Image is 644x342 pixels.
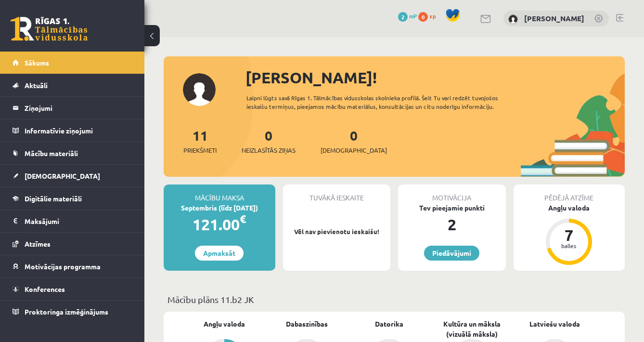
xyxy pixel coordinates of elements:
span: Proktoringa izmēģinājums [25,307,108,316]
a: Mācību materiāli [13,142,132,164]
span: Aktuāli [25,81,48,90]
span: Konferences [25,285,65,293]
a: 0[DEMOGRAPHIC_DATA] [321,127,387,155]
span: 2 [398,12,408,22]
a: Angļu valoda [204,319,245,329]
a: Atzīmes [13,233,132,255]
span: Mācību materiāli [25,149,78,158]
a: Proktoringa izmēģinājums [13,301,132,323]
a: Latviešu valoda [529,319,580,329]
a: [DEMOGRAPHIC_DATA] [13,165,132,187]
a: Dabaszinības [286,319,328,329]
a: 2 mP [398,12,417,20]
div: Laipni lūgts savā Rīgas 1. Tālmācības vidusskolas skolnieka profilā. Šeit Tu vari redzēt tuvojošo... [246,93,523,111]
a: Ziņojumi [13,97,132,119]
a: [PERSON_NAME] [524,13,584,23]
span: Motivācijas programma [25,262,101,271]
div: Pēdējā atzīme [514,184,625,203]
span: xp [429,12,436,20]
a: Maksājumi [13,210,132,232]
a: Digitālie materiāli [13,187,132,210]
a: 11Priekšmeti [183,127,217,155]
a: 0 xp [418,12,440,20]
a: Angļu valoda 7 balles [514,203,625,266]
div: Septembris (līdz [DATE]) [164,203,275,213]
a: 0Neizlasītās ziņas [242,127,296,155]
span: Atzīmes [25,239,51,248]
a: Datorika [375,319,403,329]
span: [DEMOGRAPHIC_DATA] [321,145,387,155]
div: Mācību maksa [164,184,275,203]
div: 121.00 [164,213,275,236]
div: 7 [554,227,583,243]
a: Kultūra un māksla (vizuālā māksla) [431,319,514,339]
div: Tuvākā ieskaite [283,184,391,203]
a: Rīgas 1. Tālmācības vidusskola [11,17,88,41]
p: Vēl nav pievienotu ieskaišu! [288,227,386,237]
span: Sākums [25,58,49,67]
span: Digitālie materiāli [25,194,82,203]
a: Motivācijas programma [13,255,132,277]
a: Piedāvājumi [424,246,479,261]
div: Angļu valoda [514,203,625,213]
legend: Ziņojumi [25,97,132,119]
span: € [240,212,246,226]
div: Motivācija [398,184,506,203]
a: Apmaksāt [195,246,244,261]
a: Sākums [13,52,132,74]
span: Neizlasītās ziņas [242,145,296,155]
a: Informatīvie ziņojumi [13,119,132,142]
img: Laura Liepiņa [508,14,518,24]
span: 0 [418,12,428,22]
p: Mācību plāns 11.b2 JK [167,293,621,306]
div: balles [554,243,583,249]
a: Aktuāli [13,74,132,96]
div: [PERSON_NAME]! [245,66,625,89]
span: [DEMOGRAPHIC_DATA] [25,171,100,180]
span: mP [409,12,417,20]
div: 2 [398,213,506,236]
a: Konferences [13,278,132,300]
legend: Informatīvie ziņojumi [25,119,132,142]
legend: Maksājumi [25,210,132,232]
div: Tev pieejamie punkti [398,203,506,213]
span: Priekšmeti [183,145,217,155]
